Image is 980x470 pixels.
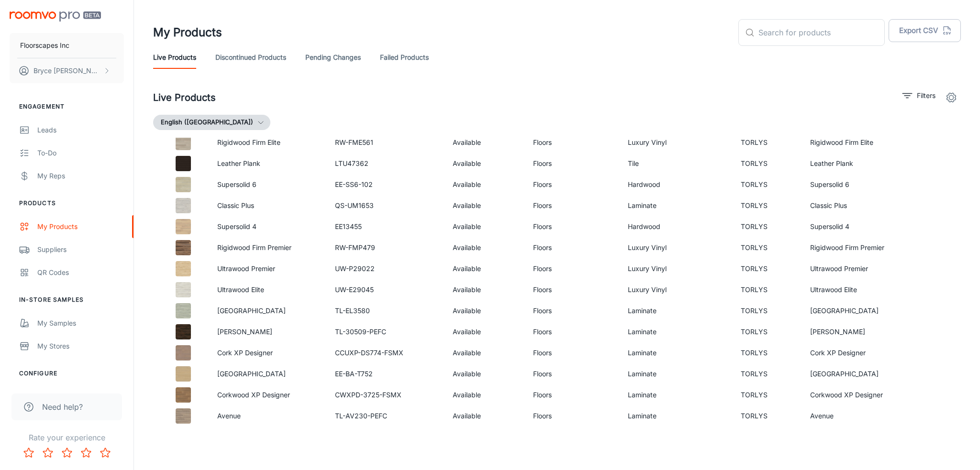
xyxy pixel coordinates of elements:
[733,174,802,195] td: TORLYS
[445,174,525,195] td: Available
[37,318,124,328] div: My Samples
[525,405,620,426] td: Floors
[327,237,445,258] td: RW-FMP479
[217,263,320,274] p: Ultrawood Premier
[942,88,961,107] button: settings
[327,363,445,384] td: EE-BA-T752
[153,46,196,69] a: Live Products
[802,342,920,363] td: Cork XP Designer
[445,132,525,153] td: Available
[217,390,320,400] p: Corkwood XP Designer
[445,384,525,405] td: Available
[802,132,920,153] td: Rigidwood Firm Elite
[525,216,620,237] td: Floors
[327,174,445,195] td: EE-SS6-102
[802,258,920,279] td: Ultrawood Premier
[733,153,802,174] td: TORLYS
[802,153,920,174] td: Leather Plank
[217,137,320,148] p: Rigidwood Firm Elite
[217,221,320,232] p: Supersolid 4
[525,384,620,405] td: Floors
[327,342,445,363] td: CCUXP-DS774-FSMX
[380,46,429,69] a: Failed Products
[620,279,733,300] td: Luxury Vinyl
[445,300,525,321] td: Available
[733,342,802,363] td: TORLYS
[445,342,525,363] td: Available
[525,132,620,153] td: Floors
[620,300,733,321] td: Laminate
[445,321,525,342] td: Available
[525,321,620,342] td: Floors
[37,125,124,135] div: Leads
[802,216,920,237] td: Supersolid 4
[33,66,101,76] p: Bryce [PERSON_NAME]
[445,363,525,384] td: Available
[327,384,445,405] td: CWXPD-3725-FSMX
[802,363,920,384] td: [GEOGRAPHIC_DATA]
[802,405,920,426] td: Avenue
[802,384,920,405] td: Corkwood XP Designer
[733,237,802,258] td: TORLYS
[10,33,124,58] button: Floorscapes Inc
[217,369,320,379] p: [GEOGRAPHIC_DATA]
[327,132,445,153] td: RW-FME561
[217,327,320,337] p: [PERSON_NAME]
[620,174,733,195] td: Hardwood
[42,401,83,413] span: Need help?
[525,174,620,195] td: Floors
[37,171,124,181] div: My Reps
[620,384,733,405] td: Laminate
[153,115,270,130] button: English ([GEOGRAPHIC_DATA])
[802,237,920,258] td: Rigidwood Firm Premier
[889,19,961,42] button: Export CSV
[153,24,222,41] h1: My Products
[917,90,935,101] p: Filters
[733,216,802,237] td: TORLYS
[525,279,620,300] td: Floors
[445,405,525,426] td: Available
[802,174,920,195] td: Supersolid 6
[445,153,525,174] td: Available
[327,153,445,174] td: LTU47362
[620,216,733,237] td: Hardwood
[445,279,525,300] td: Available
[620,405,733,426] td: Laminate
[327,195,445,216] td: QS-UM1653
[327,279,445,300] td: UW-E29045
[37,221,124,232] div: My Products
[525,237,620,258] td: Floors
[96,443,115,462] button: Rate 5 star
[620,153,733,174] td: Tile
[620,195,733,216] td: Laminate
[77,443,96,462] button: Rate 4 star
[217,179,320,190] p: Supersolid 6
[525,153,620,174] td: Floors
[900,88,938,103] button: filter
[758,19,885,46] input: Search for products
[153,90,216,105] h2: Live Products
[802,300,920,321] td: [GEOGRAPHIC_DATA]
[802,279,920,300] td: Ultrawood Elite
[445,258,525,279] td: Available
[327,405,445,426] td: TL-AV230-PEFC
[217,306,320,316] p: [GEOGRAPHIC_DATA]
[525,258,620,279] td: Floors
[620,321,733,342] td: Laminate
[217,158,320,169] p: Leather Plank
[215,46,286,69] a: Discontinued Products
[733,363,802,384] td: TORLYS
[733,384,802,405] td: TORLYS
[733,195,802,216] td: TORLYS
[217,348,320,358] p: Cork XP Designer
[733,132,802,153] td: TORLYS
[10,11,101,22] img: Roomvo PRO Beta
[445,237,525,258] td: Available
[802,195,920,216] td: Classic Plus
[217,242,320,253] p: Rigidwood Firm Premier
[445,216,525,237] td: Available
[327,216,445,237] td: EE13455
[620,258,733,279] td: Luxury Vinyl
[217,200,320,211] p: Classic Plus
[620,132,733,153] td: Luxury Vinyl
